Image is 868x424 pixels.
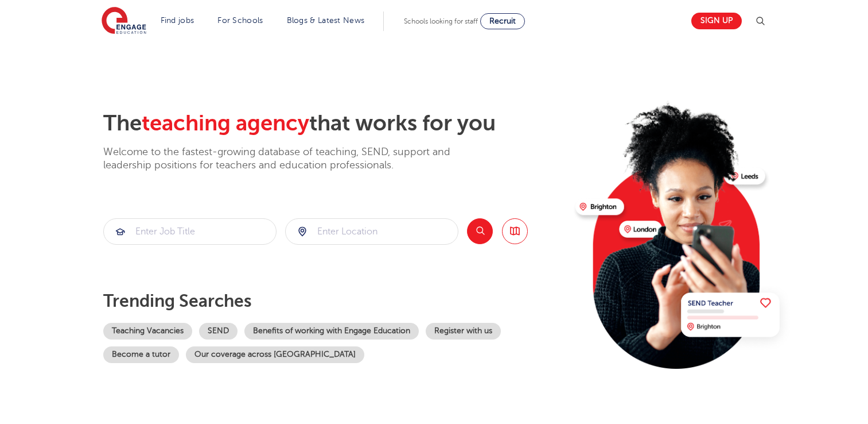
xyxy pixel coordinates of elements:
[161,16,194,25] a: Find jobs
[244,323,419,340] a: Benefits of working with Engage Education
[186,346,364,363] a: Our coverage across [GEOGRAPHIC_DATA]
[691,13,742,29] a: Sign up
[103,291,566,311] p: Trending searches
[285,218,458,245] div: Submit
[104,219,276,244] input: Submit
[217,16,263,25] a: For Schools
[404,17,478,25] span: Schools looking for staff
[103,346,179,363] a: Become a tutor
[103,145,482,172] p: Welcome to the fastest-growing database of teaching, SEND, support and leadership positions for t...
[103,218,277,245] div: Submit
[480,13,525,29] a: Recruit
[287,16,365,25] a: Blogs & Latest News
[102,7,146,36] img: Engage Education
[426,323,501,340] a: Register with us
[286,219,458,244] input: Submit
[142,111,309,136] span: teaching agency
[103,323,192,340] a: Teaching Vacancies
[489,17,516,25] span: Recruit
[199,323,238,340] a: SEND
[103,110,566,137] h2: The that works for you
[467,218,493,244] button: Search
